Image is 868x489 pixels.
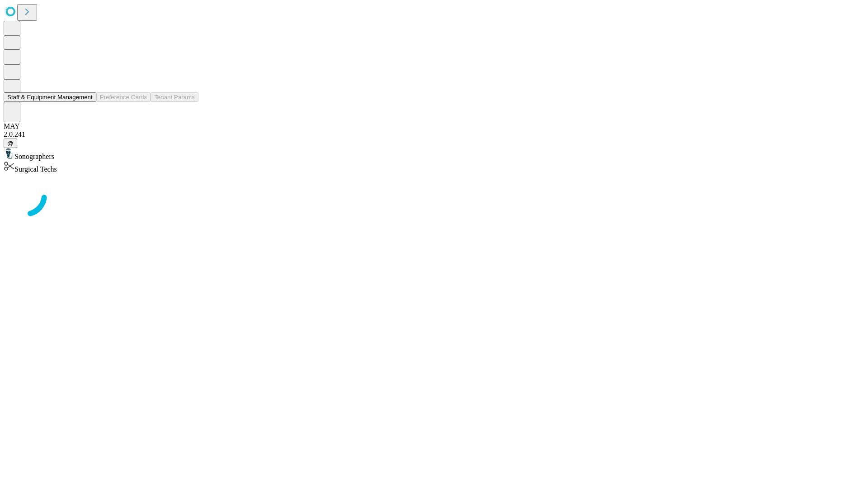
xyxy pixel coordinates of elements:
[4,139,17,148] button: @
[4,92,96,102] button: Staff & Equipment Management
[4,161,864,173] div: Surgical Techs
[96,92,151,102] button: Preference Cards
[4,122,864,130] div: MAY
[7,140,14,147] span: @
[4,130,864,139] div: 2.0.241
[4,148,864,161] div: Sonographers
[151,92,198,102] button: Tenant Params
